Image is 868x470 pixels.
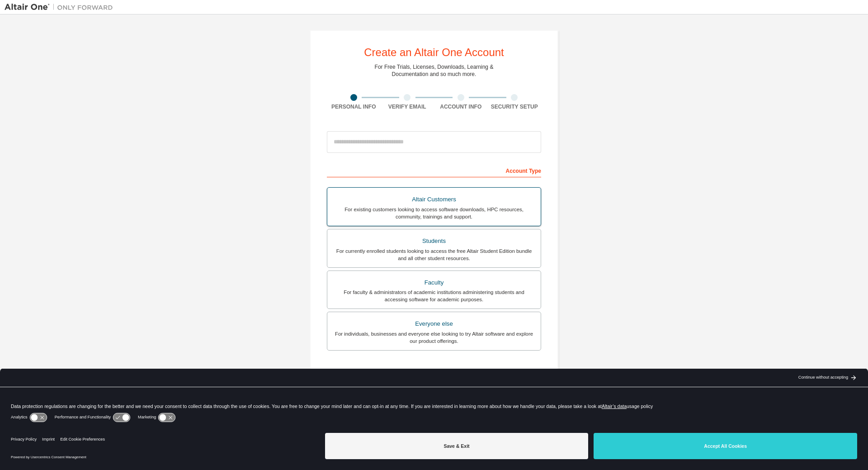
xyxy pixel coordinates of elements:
[333,206,535,220] div: For existing customers looking to access software downloads, HPC resources, community, trainings ...
[333,235,535,247] div: Students
[333,276,535,289] div: Faculty
[381,103,434,110] div: Verify Email
[327,103,381,110] div: Personal Info
[333,289,535,303] div: For faculty & administrators of academic institutions administering students and accessing softwa...
[327,163,541,177] div: Account Type
[327,364,541,379] div: Your Profile
[364,47,504,58] div: Create an Altair One Account
[333,330,535,345] div: For individuals, businesses and everyone else looking to try Altair software and explore our prod...
[434,103,488,110] div: Account Info
[5,3,118,12] img: Altair One
[488,103,542,110] div: Security Setup
[333,318,535,330] div: Everyone else
[333,193,535,206] div: Altair Customers
[333,247,535,262] div: For currently enrolled students looking to access the free Altair Student Edition bundle and all ...
[375,63,494,78] div: For Free Trials, Licenses, Downloads, Learning & Documentation and so much more.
